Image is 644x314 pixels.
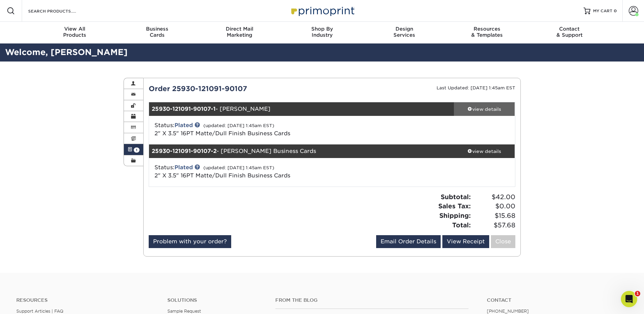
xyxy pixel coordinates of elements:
[134,147,140,153] span: 1
[203,123,274,128] small: (updated: [DATE] 1:45am EST)
[487,297,628,303] a: Contact
[281,26,363,38] div: Industry
[144,84,332,94] div: Order 25930-121091-90107
[473,202,515,211] span: $0.00
[438,202,471,210] strong: Sales Tax:
[167,309,201,314] a: Sample Request
[446,22,528,43] a: Resources& Templates
[473,221,515,230] span: $57.68
[152,148,217,154] strong: 25930-121091-90107-2
[454,106,515,112] div: view details
[454,144,515,158] a: view details
[614,8,617,13] span: 0
[27,7,94,15] input: SEARCH PRODUCTS.....
[124,144,144,155] a: 1
[154,172,290,179] a: 2" X 3.5" 16PT Matte/Dull Finish Business Cards
[473,211,515,221] span: $15.68
[528,22,611,43] a: Contact& Support
[116,26,198,32] span: Business
[198,26,281,32] span: Direct Mail
[149,121,393,138] div: Status:
[363,26,446,32] span: Design
[593,8,612,14] span: MY CART
[454,102,515,116] a: view details
[635,291,640,296] span: 1
[116,26,198,38] div: Cards
[473,192,515,202] span: $42.00
[437,85,515,90] small: Last Updated: [DATE] 1:45am EST
[34,26,116,32] span: View All
[528,26,611,38] div: & Support
[16,297,157,303] h4: Resources
[154,130,290,137] a: 2" X 3.5" 16PT Matte/Dull Finish Business Cards
[174,122,193,128] a: Plated
[149,144,454,158] div: - [PERSON_NAME] Business Cards
[487,309,529,314] a: [PHONE_NUMBER]
[281,22,363,43] a: Shop ByIndustry
[275,297,468,303] h4: From the Blog
[149,235,231,248] a: Problem with your order?
[149,163,393,180] div: Status:
[203,165,274,170] small: (updated: [DATE] 1:45am EST)
[441,193,471,200] strong: Subtotal:
[198,22,281,43] a: Direct MailMarketing
[152,106,216,112] strong: 25930-121091-90107-1
[452,221,471,229] strong: Total:
[528,26,611,32] span: Contact
[288,3,356,18] img: Primoprint
[442,235,489,248] a: View Receipt
[621,291,637,307] iframe: Intercom live chat
[446,26,528,32] span: Resources
[34,26,116,38] div: Products
[491,235,515,248] a: Close
[149,102,454,116] div: - [PERSON_NAME]
[446,26,528,38] div: & Templates
[116,22,198,43] a: BusinessCards
[281,26,363,32] span: Shop By
[174,164,193,171] a: Plated
[363,22,446,43] a: DesignServices
[34,22,116,43] a: View AllProducts
[167,297,265,303] h4: Solutions
[376,235,441,248] a: Email Order Details
[439,212,471,219] strong: Shipping:
[454,148,515,155] div: view details
[363,26,446,38] div: Services
[198,26,281,38] div: Marketing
